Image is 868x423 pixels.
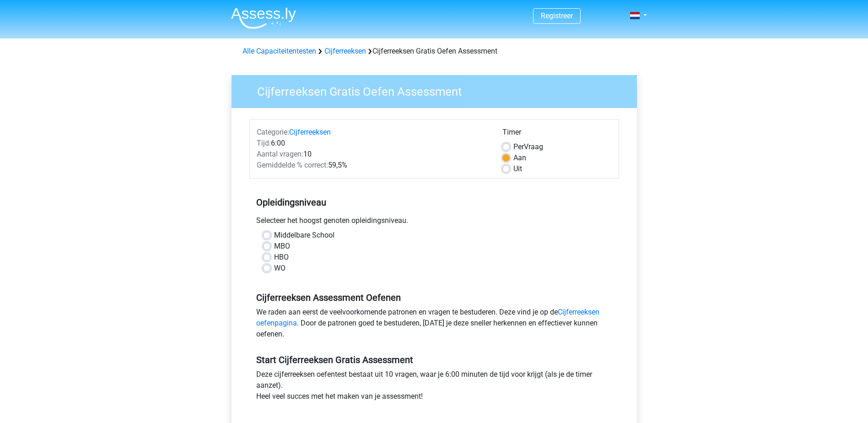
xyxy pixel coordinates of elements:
span: Per [513,142,524,151]
label: HBO [274,252,289,263]
div: Timer [502,127,612,141]
h5: Start Cijferreeksen Gratis Assessment [256,354,612,365]
span: Aantal vragen: [257,150,303,158]
div: We raden aan eerst de veelvoorkomende patronen en vragen te bestuderen. Deze vind je op de . Door... [249,307,619,343]
h5: Cijferreeksen Assessment Oefenen [256,292,612,303]
div: 59,5% [250,160,496,171]
div: Deze cijferreeksen oefentest bestaat uit 10 vragen, waar je 6:00 minuten de tijd voor krijgt (als... [249,369,619,406]
label: Aan [513,152,526,163]
div: 10 [250,149,496,160]
a: Registreer [541,11,573,20]
span: Gemiddelde % correct: [257,161,328,169]
a: Alle Capaciteitentesten [243,47,316,55]
label: Middelbare School [274,230,334,241]
h3: Cijferreeksen Gratis Oefen Assessment [246,81,630,99]
label: Uit [513,163,522,174]
div: Selecteer het hoogst genoten opleidingsniveau. [249,215,619,230]
div: 6:00 [250,138,496,149]
label: Vraag [513,141,543,152]
label: MBO [274,241,290,252]
span: Tijd: [257,139,271,147]
a: Cijferreeksen [289,128,331,136]
img: Assessly [231,7,296,29]
div: Cijferreeksen Gratis Oefen Assessment [239,46,630,57]
span: Categorie: [257,128,289,136]
label: WO [274,263,286,274]
a: Cijferreeksen [324,47,366,55]
h5: Opleidingsniveau [256,193,612,211]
